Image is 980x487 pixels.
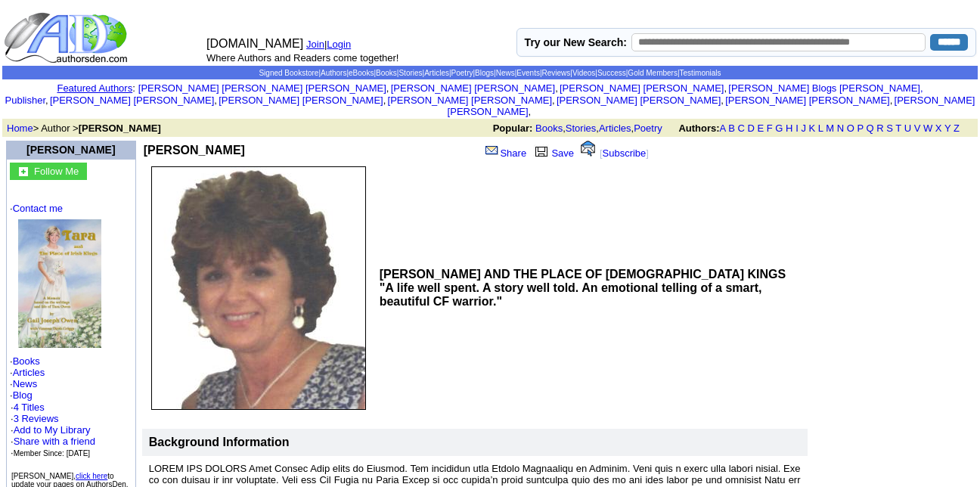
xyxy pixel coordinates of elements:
a: R [876,123,883,134]
font: , , , , , , , , , , [5,82,975,117]
a: Share [484,147,526,159]
img: 24950.jpg [18,219,101,348]
a: Videos [572,69,595,77]
b: Background Information [149,436,290,448]
a: Articles [424,69,449,77]
img: library.gif [533,144,550,157]
a: Y [944,123,951,134]
a: Add to My Library [14,424,91,436]
a: 3 Reviews [14,413,59,424]
a: K [809,123,816,134]
img: alert.gif [581,141,595,157]
a: W [923,123,932,134]
font: i [48,97,50,105]
b: [PERSON_NAME] [79,123,161,134]
a: S [886,123,893,134]
a: Signed Bookstore [259,69,318,77]
a: Z [954,123,960,134]
font: i [727,85,728,93]
a: Poetry [451,69,473,77]
a: click here [76,472,107,480]
font: Follow Me [34,166,79,177]
font: i [386,97,387,105]
font: [DOMAIN_NAME] [206,37,303,50]
a: [PERSON_NAME] [PERSON_NAME] [560,82,724,94]
font: i [531,108,532,116]
a: M [826,123,834,134]
a: Books [376,69,397,77]
a: [PERSON_NAME] [PERSON_NAME] [391,82,555,94]
a: Blogs [475,69,494,77]
a: Stories [566,123,596,134]
b: Authors: [678,123,719,134]
a: Contact me [13,203,63,214]
font: i [558,85,560,93]
a: C [737,123,744,134]
font: i [555,97,557,105]
font: · · · · · [10,203,132,459]
a: Reviews [542,69,571,77]
a: Events [516,69,540,77]
font: · · · [11,424,95,458]
a: B [728,123,735,134]
a: Save [532,147,574,159]
a: Q [866,123,873,134]
a: G [775,123,783,134]
font: : [57,82,135,94]
a: T [895,123,901,134]
a: J [801,123,806,134]
a: Home [7,123,33,134]
a: [PERSON_NAME] [PERSON_NAME] [50,95,214,106]
img: 80436.jpg [151,166,366,410]
a: News [13,378,38,389]
font: Member Since: [DATE] [14,449,91,458]
a: Success [597,69,626,77]
a: Testimonials [680,69,721,77]
a: [PERSON_NAME] [PERSON_NAME] [PERSON_NAME] [138,82,386,94]
font: ] [646,147,649,159]
img: share_page.gif [485,144,498,157]
font: i [389,85,390,93]
a: Articles [13,367,45,378]
a: [PERSON_NAME] [PERSON_NAME] [388,95,552,106]
b: Popular: [493,123,533,134]
a: [PERSON_NAME] [26,144,115,156]
font: Where Authors and Readers come together! [206,52,399,64]
a: [PERSON_NAME] [PERSON_NAME] [448,95,975,117]
a: D [747,123,754,134]
a: Featured Authors [57,82,132,94]
a: [PERSON_NAME] [PERSON_NAME] [557,95,721,106]
a: eBooks [349,69,374,77]
a: I [795,123,799,134]
a: Share with a friend [14,436,95,447]
a: F [767,123,773,134]
span: | | | | | | | | | | | | | | [259,69,721,77]
a: Subscribe [603,147,647,159]
a: News [496,69,515,77]
font: > Author > [7,123,161,134]
font: i [724,97,725,105]
a: H [786,123,792,134]
a: V [914,123,921,134]
a: [PERSON_NAME] [PERSON_NAME] [725,95,889,106]
a: Books [535,123,563,134]
a: P [857,123,863,134]
a: Poetry [634,123,662,134]
font: i [217,97,219,105]
a: Login [327,39,351,50]
a: O [847,123,854,134]
a: Stories [399,69,422,77]
a: Books [13,355,40,367]
img: gc.jpg [19,167,28,176]
font: · · [11,402,95,458]
a: X [935,123,942,134]
a: Follow Me [34,164,79,177]
a: A [720,123,726,134]
a: Authors [321,69,346,77]
font: i [892,97,894,105]
a: Join [306,39,324,50]
label: Try our New Search: [525,36,627,48]
font: , , , [493,123,973,134]
a: Blog [13,389,33,401]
